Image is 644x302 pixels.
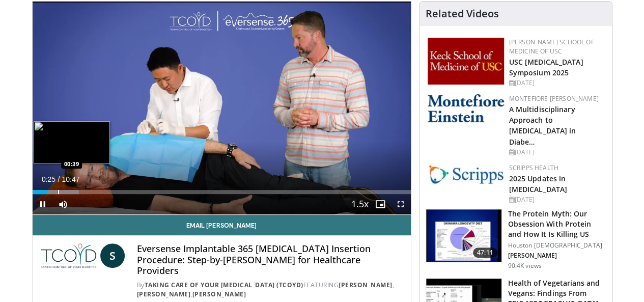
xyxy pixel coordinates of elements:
[62,175,79,183] span: 10:47
[508,241,606,250] p: Houston [DEMOGRAPHIC_DATA]
[509,174,567,194] a: 2025 Updates in [MEDICAL_DATA]
[473,248,497,258] span: 47:11
[53,194,73,214] button: Mute
[390,194,411,214] button: Fullscreen
[509,195,604,204] div: [DATE]
[508,262,542,270] p: 90.4K views
[350,194,370,214] button: Playback Rate
[426,209,501,262] img: b7b8b05e-5021-418b-a89a-60a270e7cf82.150x105_q85_crop-smart_upscale.jpg
[509,57,583,77] a: USC [MEDICAL_DATA] Symposium 2025
[508,209,606,239] h3: The Protein Myth: Our Obsession With Protein and How It Is Killing US
[509,94,599,103] a: Montefiore [PERSON_NAME]
[137,243,403,277] h4: Eversense Implantable 365 [MEDICAL_DATA] Insertion Procedure: Step-by-[PERSON_NAME] for Healthcar...
[509,148,604,157] div: [DATE]
[33,2,411,215] video-js: Video Player
[34,121,110,164] img: image.jpeg
[137,281,403,299] div: By FEATURING , ,
[42,175,55,183] span: 0:25
[58,175,60,183] span: /
[428,94,504,122] img: b0142b4c-93a1-4b58-8f91-5265c282693c.png.150x105_q85_autocrop_double_scale_upscale_version-0.2.png
[33,194,53,214] button: Pause
[370,194,390,214] button: Enable picture-in-picture mode
[33,215,411,235] a: Email [PERSON_NAME]
[509,78,604,88] div: [DATE]
[137,290,191,298] a: [PERSON_NAME]
[33,190,411,194] div: Progress Bar
[426,209,606,270] a: 47:11 The Protein Myth: Our Obsession With Protein and How It Is Killing US Houston [DEMOGRAPHIC_...
[41,243,96,268] img: Taking Care of Your Diabetes (TCOYD)
[509,38,594,56] a: [PERSON_NAME] School of Medicine of USC
[428,163,504,184] img: c9f2b0b7-b02a-4276-a72a-b0cbb4230bc1.jpg.150x105_q85_autocrop_double_scale_upscale_version-0.2.jpg
[509,163,558,172] a: Scripps Health
[339,281,393,289] a: [PERSON_NAME]
[145,281,303,289] a: Taking Care of Your [MEDICAL_DATA] (TCOYD)
[428,38,504,85] img: 7b941f1f-d101-407a-8bfa-07bd47db01ba.png.150x105_q85_autocrop_double_scale_upscale_version-0.2.jpg
[508,252,606,260] p: [PERSON_NAME]
[426,8,499,20] h4: Related Videos
[192,290,246,298] a: [PERSON_NAME]
[100,243,125,268] a: S
[509,104,576,146] a: A Multidisciplinary Approach to [MEDICAL_DATA] in Diabe…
